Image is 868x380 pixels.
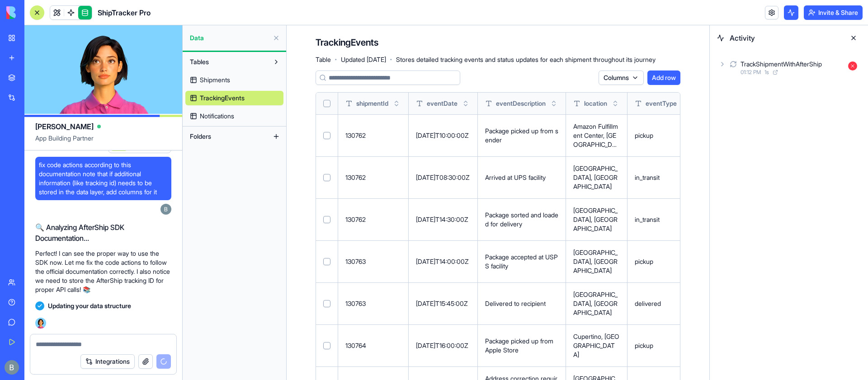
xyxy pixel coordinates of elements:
img: logo [6,6,62,19]
button: Toggle sort [392,99,401,108]
span: eventType [646,99,677,108]
button: Columns [599,70,644,85]
span: Folders [190,132,211,141]
p: [GEOGRAPHIC_DATA], [GEOGRAPHIC_DATA] [573,290,620,317]
p: pickup [635,341,689,350]
p: pickup [635,131,689,140]
p: [DATE]T14:30:00Z [416,215,470,224]
p: Package picked up from Apple Store [485,337,558,355]
p: Package sorted and loaded for delivery [485,211,558,229]
p: Package accepted at USPS facility [485,253,558,271]
span: location [584,99,607,108]
span: Data [190,33,269,42]
button: Toggle sort [461,99,470,108]
span: [PERSON_NAME] [35,121,94,132]
span: Updating your data structure [48,301,131,310]
p: 130762 [345,173,401,182]
button: Add row [647,70,680,85]
a: Shipments [185,73,283,87]
p: 130763 [345,299,401,308]
p: [DATE]T16:00:00Z [416,341,470,350]
span: Activity [730,33,841,43]
p: [DATE]T14:00:00Z [416,257,470,266]
p: [DATE]T15:45:00Z [416,299,470,308]
span: App Building Partner [35,134,171,150]
img: ACg8ocIug40qN1SCXJiinWdltW7QsPxROn8ZAVDlgOtPD8eQfXIZmw=s96-c [160,204,171,215]
p: 130762 [345,131,401,140]
button: Integrations [80,354,135,369]
p: pickup [635,257,689,266]
span: 01:12 PM [741,69,761,76]
p: in_transit [635,173,689,182]
button: Select all [323,100,330,107]
span: Updated [DATE] [341,55,386,64]
p: Amazon Fulfillment Center, [GEOGRAPHIC_DATA] [573,122,620,149]
span: · [390,52,392,67]
p: in_transit [635,215,689,224]
p: Delivered to recipient [485,299,558,308]
h4: TrackingEvents [316,36,378,49]
span: 1 s [764,69,769,76]
button: Toggle sort [549,99,558,108]
a: Notifications [185,109,283,123]
p: 130764 [345,341,401,350]
span: TrackingEvents [200,94,245,103]
button: Toggle sort [611,99,620,108]
button: Select row [323,258,330,265]
h2: 🔍 Analyzing AfterShip SDK Documentation... [35,222,171,244]
button: Select row [323,216,330,223]
p: Cupertino, [GEOGRAPHIC_DATA] [573,332,620,359]
span: shipmentId [356,99,388,108]
span: Table [316,55,331,64]
p: Arrived at UPS facility [485,173,558,182]
button: Select row [323,132,330,139]
p: [GEOGRAPHIC_DATA], [GEOGRAPHIC_DATA] [573,206,620,233]
a: TrackingEvents [185,91,283,105]
span: · [335,52,337,67]
p: 130762 [345,215,401,224]
button: Tables [185,55,269,69]
span: Tables [190,57,209,66]
p: [GEOGRAPHIC_DATA], [GEOGRAPHIC_DATA] [573,248,620,275]
span: Notifications [200,112,234,121]
p: Package picked up from sender [485,127,558,145]
button: Invite & Share [804,5,863,20]
div: TrackShipmentWithAfterShip [741,60,822,69]
button: Folders [185,129,269,144]
span: Shipments [200,75,230,84]
p: [DATE]T10:00:00Z [416,131,470,140]
img: ACg8ocIug40qN1SCXJiinWdltW7QsPxROn8ZAVDlgOtPD8eQfXIZmw=s96-c [5,360,19,375]
span: fix code actions according to this documentation note that if additional information (like tracki... [39,160,168,197]
p: [DATE]T08:30:00Z [416,173,470,182]
button: Select row [323,342,330,349]
span: eventDescription [496,99,546,108]
span: Stores detailed tracking events and status updates for each shipment throughout its journey [396,55,656,64]
img: Ella_00000_wcx2te.png [35,318,46,328]
p: delivered [635,299,689,308]
p: Perfect! I can see the proper way to use the SDK now. Let me fix the code actions to follow the o... [35,249,171,294]
button: Select row [323,174,330,181]
span: eventDate [427,99,458,108]
p: 130763 [345,257,401,266]
span: ShipTracker Pro [98,7,151,18]
p: [GEOGRAPHIC_DATA], [GEOGRAPHIC_DATA] [573,164,620,191]
button: Select row [323,300,330,307]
